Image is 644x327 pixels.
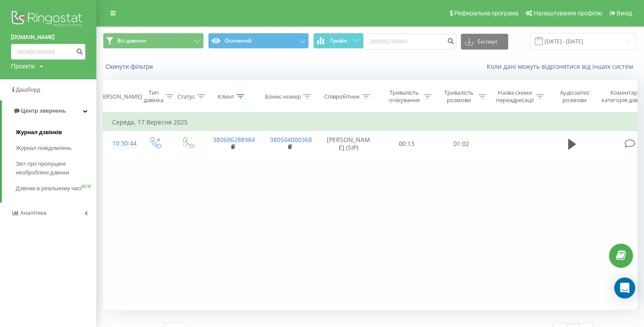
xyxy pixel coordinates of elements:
button: Графік [313,33,364,49]
span: Дзвінки в реальному часі [16,184,81,193]
td: [PERSON_NAME] (SIP) [318,131,379,156]
div: Співробітник [324,93,360,100]
div: Клієнт [218,93,234,100]
td: 00:13 [379,131,434,156]
div: Аудіозапис розмови [553,89,596,104]
a: Звіт про пропущені необроблені дзвінки [16,156,96,181]
td: 01:02 [434,131,489,156]
div: Тип дзвінка [144,89,163,104]
input: Пошук за номером [11,44,85,60]
div: Статус [177,93,195,100]
span: Аналiтика [20,210,46,216]
a: Журнал повідомлень [16,140,96,156]
div: [PERSON_NAME] [98,93,142,100]
a: 380504000368 [270,135,312,144]
button: Основний [208,33,309,49]
span: Графік [330,38,347,44]
a: [DOMAIN_NAME] [11,33,85,42]
a: Центр звернень [2,100,96,121]
a: Журнал дзвінків [16,124,96,140]
img: Ringostat logo [11,9,85,31]
div: 10:30:44 [112,135,130,152]
div: Назва схеми переадресації [496,89,534,104]
span: Журнал повідомлень [16,144,71,153]
div: Тривалість розмови [442,89,476,104]
span: Налаштування профілю [534,10,602,17]
button: Всі дзвінки [103,33,204,49]
div: Open Intercom Messenger [614,277,635,299]
div: Проекти [11,62,35,71]
div: Тривалість очікування [387,89,421,104]
div: Бізнес номер [265,93,301,100]
span: Журнал дзвінків [16,128,62,137]
a: Коли дані можуть відрізнятися вiд інших систем [487,62,637,71]
span: Всі дзвінки [117,37,146,44]
span: Дашборд [16,86,40,93]
a: 380686288984 [213,135,255,144]
span: Звіт про пропущені необроблені дзвінки [16,160,92,177]
button: Скинути фільтри [103,63,157,71]
span: Вихід [617,10,632,17]
button: Експорт [461,34,508,50]
input: Пошук за номером [364,34,456,50]
span: Реферальна програма [454,10,519,17]
span: Центр звернень [21,107,66,114]
a: Дзвінки в реальному часіNEW [16,181,96,196]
